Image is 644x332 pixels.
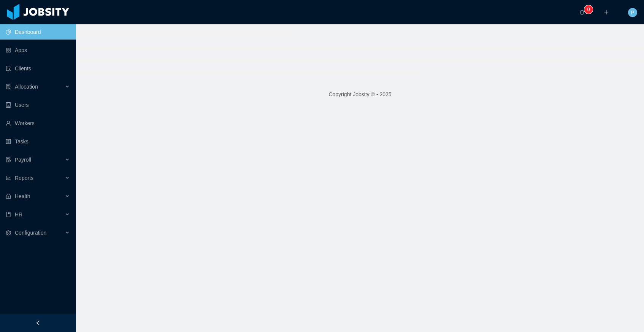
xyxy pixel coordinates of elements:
[15,211,22,218] span: HR
[6,157,11,162] i: icon: file-protect
[6,61,70,76] a: icon: auditClients
[15,84,38,90] span: Allocation
[6,97,70,113] a: icon: robotUsers
[604,10,609,15] i: icon: plus
[76,81,644,108] footer: Copyright Jobsity © - 2025
[6,230,11,235] i: icon: setting
[6,84,11,89] i: icon: solution
[6,212,11,217] i: icon: book
[6,43,70,58] a: icon: appstoreApps
[15,157,31,163] span: Payroll
[631,8,634,17] span: P
[6,175,11,181] i: icon: line-chart
[6,134,70,149] a: icon: profileTasks
[579,10,585,15] i: icon: bell
[6,194,11,199] i: icon: medicine-box
[15,230,46,236] span: Configuration
[6,116,70,131] a: icon: userWorkers
[585,6,592,13] sup: 0
[15,175,33,181] span: Reports
[15,193,30,199] span: Health
[6,24,70,40] a: icon: pie-chartDashboard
